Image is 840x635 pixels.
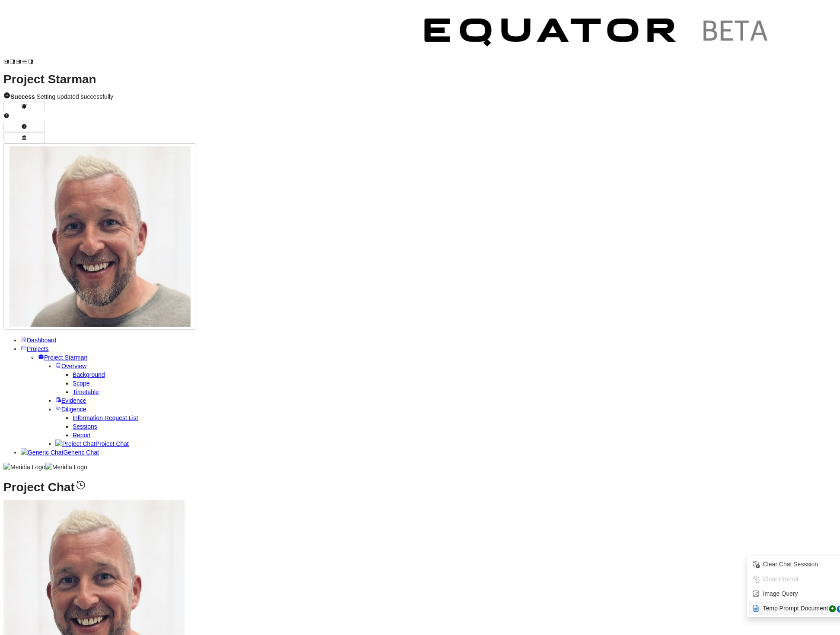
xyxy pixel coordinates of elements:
[73,380,90,387] a: Scope
[45,463,87,471] img: Meridia Logo
[73,371,105,378] a: Background
[3,75,837,84] h1: Project Starman
[44,354,87,361] span: Project Starman
[3,463,45,471] img: Meridia Logo
[3,479,837,492] h1: Project Chat
[61,397,86,404] span: Evidence
[27,337,57,344] span: Dashboard
[21,345,49,352] a: Projects
[95,440,129,447] span: Project Chat
[10,93,35,100] strong: Success
[21,448,63,457] img: Generic Chat
[10,93,113,100] span: Setting updated successfully
[55,439,95,448] img: Project Chat
[410,3,786,65] img: Customer Logo
[829,606,836,613] div: +
[38,354,87,361] a: Project Starman
[55,397,86,404] a: Evidence
[61,363,86,370] span: Overview
[63,449,99,456] span: Generic Chat
[55,406,86,413] a: Diligence
[55,363,86,370] a: Overview
[73,414,138,421] a: Information Request List
[21,337,57,344] a: Dashboard
[61,406,86,413] span: Diligence
[34,3,410,65] img: Customer Logo
[21,449,99,456] a: Generic ChatGeneric Chat
[27,345,49,352] span: Projects
[73,389,99,395] a: Timetable
[73,432,91,439] a: Report
[55,440,129,447] a: Project ChatProject Chat
[73,423,97,430] a: Sessions
[9,146,191,327] img: Profile Icon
